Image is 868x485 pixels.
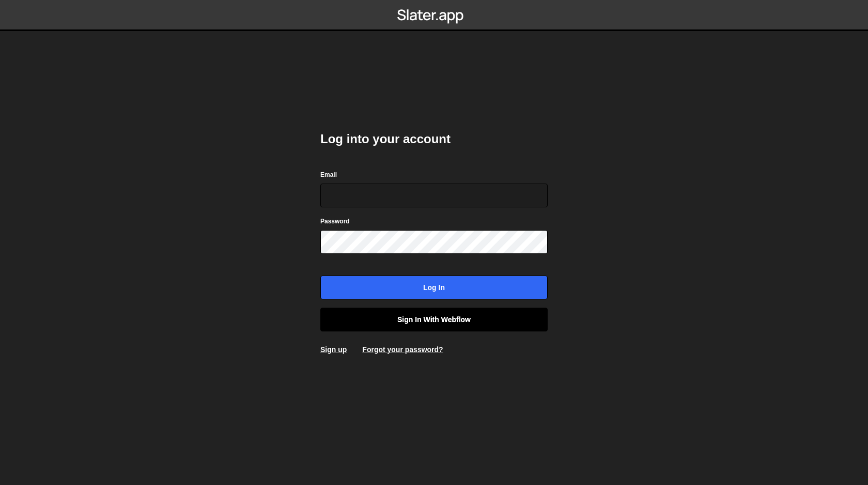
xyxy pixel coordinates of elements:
[320,308,548,331] a: Sign in with Webflow
[320,276,548,299] input: Log in
[320,216,350,226] label: Password
[320,170,337,180] label: Email
[320,131,548,147] h2: Log into your account
[320,345,347,354] a: Sign up
[362,345,443,354] a: Forgot your password?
